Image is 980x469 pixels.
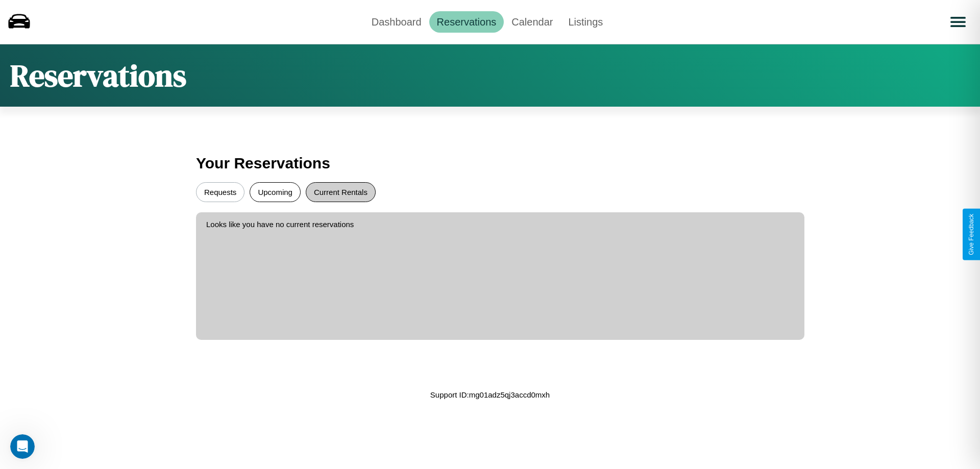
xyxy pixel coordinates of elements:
a: Dashboard [364,11,429,33]
button: Current Rentals [306,182,376,202]
h3: Your Reservations [196,150,784,177]
p: Looks like you have no current reservations [206,217,794,231]
button: Open menu [944,8,972,36]
iframe: Intercom live chat [10,434,35,459]
a: Reservations [429,11,504,33]
button: Requests [196,182,244,202]
div: Give Feedback [968,214,975,255]
a: Calendar [504,11,560,33]
p: Support ID: mg01adz5qj3accd0mxh [430,388,550,402]
button: Upcoming [250,182,301,202]
a: Listings [560,11,610,33]
h1: Reservations [10,55,186,96]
